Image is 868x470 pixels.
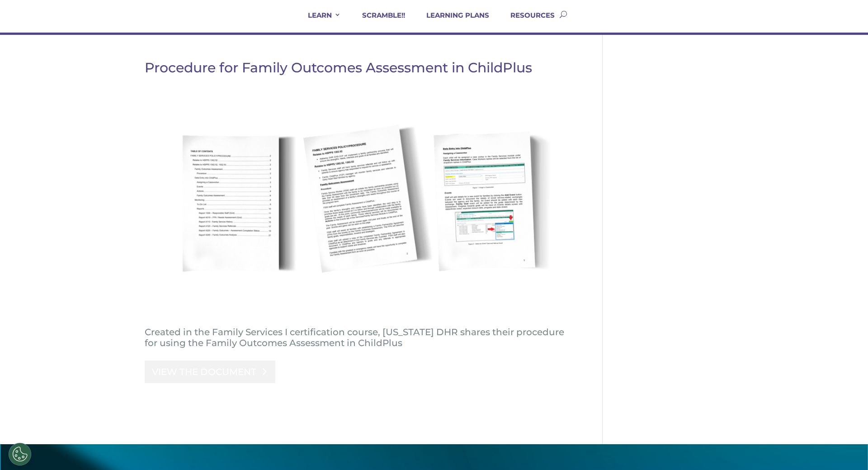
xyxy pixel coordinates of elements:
[9,443,31,465] button: Cookies Settings
[297,11,341,33] a: LEARN
[499,11,555,33] a: RESOURCES
[351,11,405,33] a: SCRAMBLE!!
[145,327,571,349] div: Created in the Family Services I certification course, [US_STATE] DHR shares their procedure for ...
[145,61,571,79] h1: Procedure for Family Outcomes Assessment in ChildPlus
[415,11,489,33] a: LEARNING PLANS
[145,91,571,315] img: idea-space-documents
[145,361,275,383] a: VIEW THE DOCUMENT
